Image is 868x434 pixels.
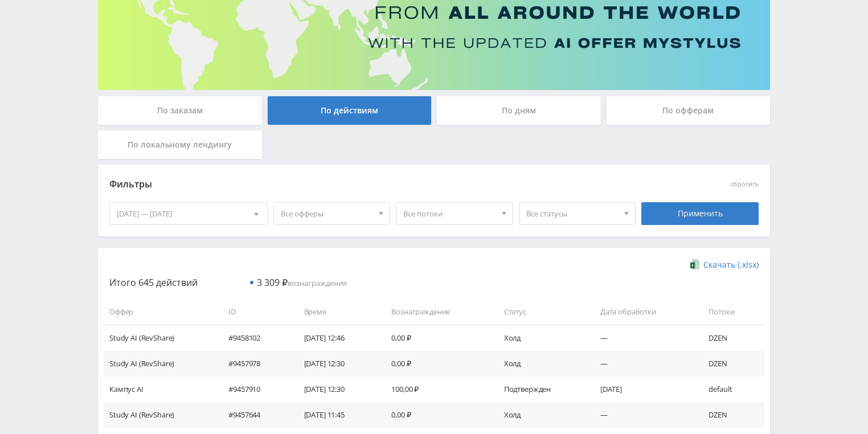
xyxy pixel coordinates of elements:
[493,376,589,402] td: Подтвержден
[589,376,698,402] td: [DATE]
[217,402,292,428] td: #9457644
[380,402,492,428] td: 0,00 ₽
[697,325,764,350] td: DZEN
[641,202,759,225] div: Применить
[380,325,492,350] td: 0,00 ₽
[697,376,764,402] td: default
[403,203,496,224] span: Все потоки
[109,176,595,193] div: Фильтры
[104,351,217,376] td: Study AI (RevShare)
[589,299,698,325] td: Дата обработки
[493,351,589,376] td: Холд
[589,351,698,376] td: —
[98,96,262,125] div: По заказам
[380,299,492,325] td: Вознаграждение
[607,96,771,125] div: По офферам
[109,276,198,289] span: Итого 645 действий
[268,96,432,125] div: По действиям
[526,203,619,224] span: Все статусы
[217,376,292,402] td: #9457910
[293,299,380,325] td: Время
[731,181,759,188] button: сбросить
[98,130,262,159] div: По локальному лендингу
[697,402,764,428] td: DZEN
[690,259,759,271] a: Скачать (.xlsx)
[690,259,700,270] img: xlsx
[217,299,292,325] td: ID
[380,351,492,376] td: 0,00 ₽
[703,260,759,269] span: Скачать (.xlsx)
[697,299,764,325] td: Потоки
[110,203,267,224] div: [DATE] — [DATE]
[293,376,380,402] td: [DATE] 12:30
[493,402,589,428] td: Холд
[104,376,217,402] td: Кампус AI
[697,351,764,376] td: DZEN
[380,376,492,402] td: 100,00 ₽
[493,299,589,325] td: Статус
[104,402,217,428] td: Study AI (RevShare)
[589,402,698,428] td: —
[293,325,380,350] td: [DATE] 12:46
[293,402,380,428] td: [DATE] 11:45
[589,325,698,350] td: —
[281,203,373,224] span: Все офферы
[293,351,380,376] td: [DATE] 12:30
[104,299,217,325] td: Оффер
[217,325,292,350] td: #9458102
[104,325,217,350] td: Study AI (RevShare)
[493,325,589,350] td: Холд
[437,96,601,125] div: По дням
[257,278,347,288] span: вознаграждения
[257,276,288,289] span: 3 309 ₽
[217,351,292,376] td: #9457978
